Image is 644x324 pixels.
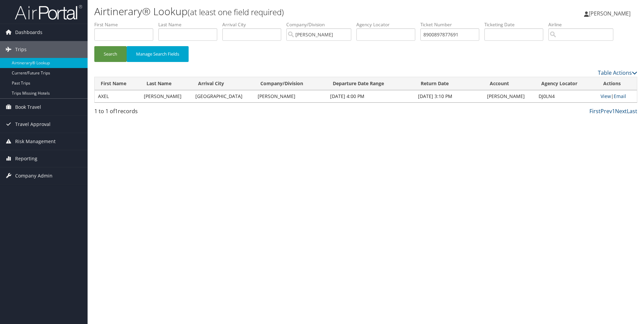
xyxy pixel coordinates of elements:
label: Last Name [158,21,222,28]
label: First Name [94,21,158,28]
span: Reporting [15,150,37,167]
th: Company/Division [254,77,327,90]
h1: Airtinerary® Lookup [94,4,456,19]
td: [GEOGRAPHIC_DATA] [192,90,254,102]
th: Last Name: activate to sort column ascending [140,77,192,90]
span: 1 [115,107,118,115]
button: Manage Search Fields [127,46,189,62]
label: Company/Division [286,21,356,28]
td: [DATE] 4:00 PM [327,90,414,102]
span: Travel Approval [15,116,51,133]
td: [PERSON_NAME] [140,90,192,102]
a: Email [614,93,626,99]
span: Trips [15,41,27,58]
th: Departure Date Range: activate to sort column ascending [327,77,414,90]
th: Agency Locator: activate to sort column ascending [535,77,597,90]
button: Search [94,46,127,62]
td: [DATE] 3:10 PM [415,90,484,102]
a: Next [615,107,627,115]
label: Airline [548,21,618,28]
a: Last [627,107,637,115]
a: First [589,107,601,115]
th: Return Date: activate to sort column ascending [415,77,484,90]
span: Dashboards [15,24,42,41]
label: Agency Locator [356,21,420,28]
div: 1 to 1 of records [94,107,223,119]
span: Book Travel [15,99,41,116]
th: Arrival City: activate to sort column ascending [192,77,254,90]
th: Account: activate to sort column ascending [484,77,535,90]
a: View [601,93,611,99]
th: First Name: activate to sort column ascending [95,77,140,90]
img: airportal-logo.png [15,4,82,20]
span: [PERSON_NAME] [589,10,631,17]
label: Ticketing Date [484,21,548,28]
span: Company Admin [15,167,53,184]
label: Ticket Number [420,21,484,28]
small: (at least one field required) [188,6,284,18]
span: Risk Management [15,133,56,150]
a: [PERSON_NAME] [584,3,637,24]
a: 1 [612,107,615,115]
th: Actions [597,77,637,90]
td: AXEL [95,90,140,102]
label: Arrival City [222,21,286,28]
td: [PERSON_NAME] [254,90,327,102]
a: Table Actions [598,69,637,76]
td: | [597,90,637,102]
td: DJ0LN4 [535,90,597,102]
td: [PERSON_NAME] [484,90,535,102]
a: Prev [601,107,612,115]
